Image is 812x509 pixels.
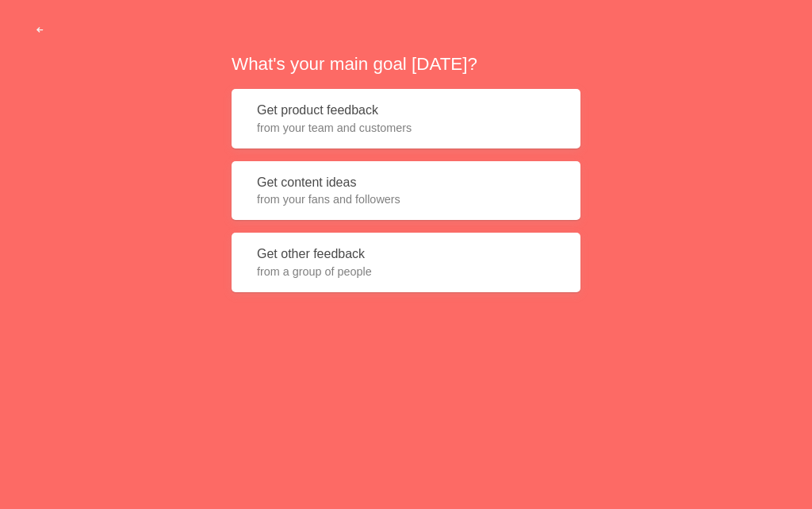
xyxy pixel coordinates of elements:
span: from your fans and followers [257,191,555,207]
button: Get content ideasfrom your fans and followers [232,161,580,221]
h2: What's your main goal [DATE]? [232,52,580,76]
span: from a group of people [257,264,555,280]
button: Get other feedbackfrom a group of people [232,233,580,292]
span: from your team and customers [257,120,555,136]
button: Get product feedbackfrom your team and customers [232,89,580,148]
